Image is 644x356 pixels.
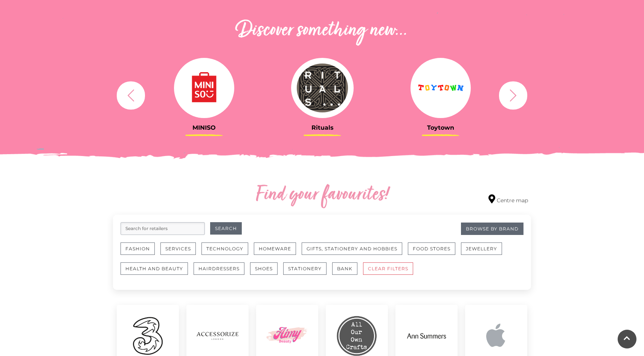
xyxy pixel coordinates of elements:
a: Rituals [269,58,376,131]
a: Jewellery [461,242,508,262]
a: Hairdressers [194,262,250,282]
a: Browse By Brand [461,223,523,235]
a: Technology [201,242,254,262]
a: Toytown [387,58,494,131]
button: Gifts, Stationery and Hobbies [302,242,402,255]
button: Shoes [250,262,278,275]
a: Services [160,242,201,262]
button: Stationery [283,262,327,275]
a: Centre map [488,194,528,205]
button: Homeware [254,242,296,255]
button: Health and Beauty [121,262,188,275]
input: Search for retailers [121,222,205,235]
button: Jewellery [461,242,502,255]
a: Food Stores [408,242,461,262]
button: Search [210,222,242,235]
button: Fashion [121,242,155,255]
a: MINISO [151,58,258,131]
button: Bank [332,262,357,275]
h2: Discover something new... [113,19,531,43]
h2: Find your favourites! [185,183,459,207]
a: Bank [332,262,363,282]
button: CLEAR FILTERS [363,262,413,275]
a: Gifts, Stationery and Hobbies [302,242,408,262]
button: Services [160,242,196,255]
a: Fashion [121,242,160,262]
button: Technology [201,242,248,255]
button: Food Stores [408,242,455,255]
h3: MINISO [151,124,258,131]
a: Shoes [250,262,283,282]
a: Stationery [283,262,332,282]
a: Homeware [254,242,302,262]
a: Health and Beauty [121,262,194,282]
h3: Rituals [269,124,376,131]
h3: Toytown [387,124,494,131]
button: Hairdressers [194,262,244,275]
a: CLEAR FILTERS [363,262,419,282]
